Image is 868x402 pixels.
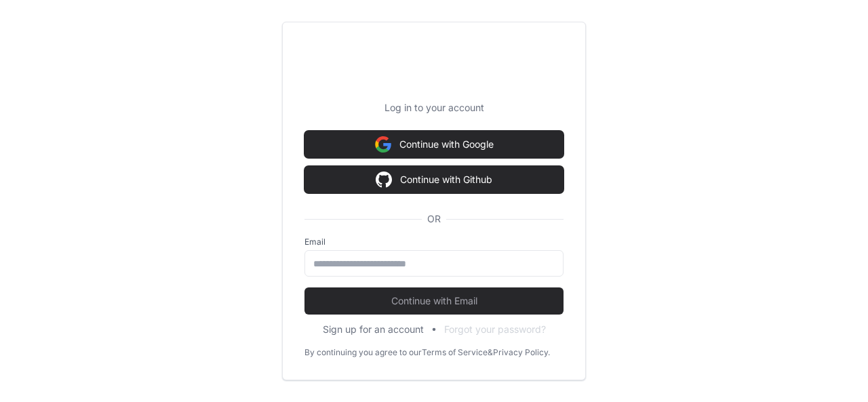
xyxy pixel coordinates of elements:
a: Privacy Policy. [493,347,550,358]
img: Sign in with google [376,166,392,193]
p: Log in to your account [304,101,564,115]
button: Continue with Github [304,166,564,193]
button: Continue with Google [304,131,564,158]
span: Continue with Email [304,294,564,308]
div: By continuing you agree to our [304,347,422,358]
button: Sign up for an account [323,323,424,336]
img: Sign in with google [375,131,391,158]
button: Forgot your password? [444,323,546,336]
label: Email [304,237,564,247]
span: OR [422,212,446,226]
button: Continue with Email [304,287,564,315]
div: & [488,347,493,358]
a: Terms of Service [422,347,488,358]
